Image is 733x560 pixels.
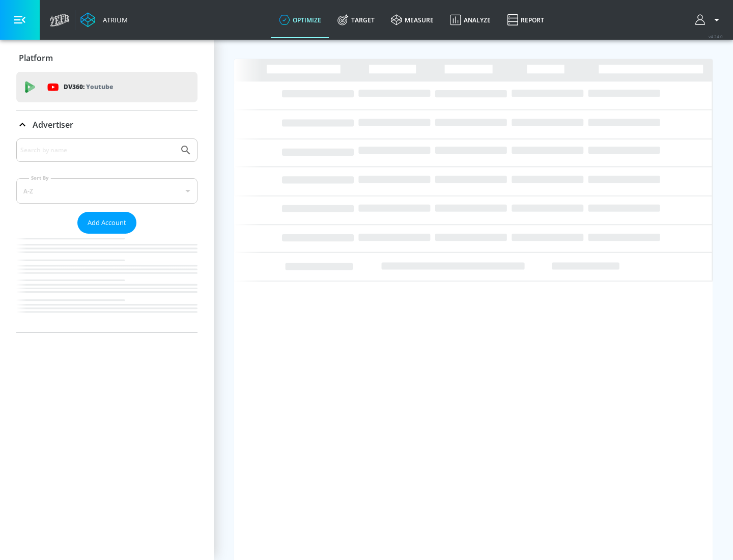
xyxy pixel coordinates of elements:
span: v 4.24.0 [709,34,723,39]
button: Add Account [77,212,136,234]
div: DV360: Youtube [16,72,198,102]
a: optimize [271,2,329,38]
input: Search by name [20,144,175,157]
div: Platform [16,44,198,72]
a: Atrium [80,12,128,27]
label: Sort By [29,175,51,181]
p: Advertiser [33,119,73,130]
a: Report [499,2,552,38]
a: measure [383,2,442,38]
div: A-Z [16,178,198,204]
a: Target [329,2,383,38]
p: Youtube [86,81,113,92]
a: Analyze [442,2,499,38]
p: DV360: [64,81,113,93]
div: Advertiser [16,138,198,332]
div: Advertiser [16,110,198,139]
span: Add Account [88,217,126,229]
nav: list of Advertiser [16,234,198,332]
p: Platform [19,52,53,64]
div: Atrium [99,15,128,24]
